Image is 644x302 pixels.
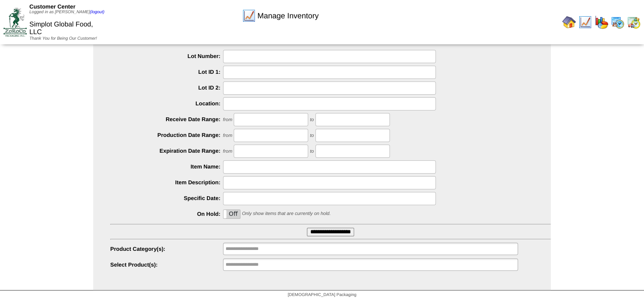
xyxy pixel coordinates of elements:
[110,163,223,170] label: Item Name:
[90,10,104,15] a: (logout)
[310,117,314,122] span: to
[3,8,27,36] img: ZoRoCo_Logo(Green%26Foil)%20jpg.webp
[627,15,641,29] img: calendarinout.gif
[310,149,314,154] span: to
[29,21,93,36] span: Simplot Global Food, LLC
[29,10,104,15] span: Logged in as [PERSON_NAME]
[110,132,223,138] label: Production Date Range:
[242,9,256,23] img: line_graph.gif
[258,12,319,20] span: Manage Inventory
[578,15,592,29] img: line_graph.gif
[562,15,576,29] img: home.gif
[223,210,240,218] label: Off
[595,15,608,29] img: graph.gif
[110,179,223,186] label: Item Description:
[110,100,223,107] label: Location:
[29,3,75,10] span: Customer Center
[110,84,223,91] label: Lot ID 2:
[223,149,232,154] span: from
[611,15,624,29] img: calendarprod.gif
[110,69,223,75] label: Lot ID 1:
[110,53,223,59] label: Lot Number:
[110,246,223,252] label: Product Category(s):
[223,133,232,138] span: from
[110,261,223,268] label: Select Product(s):
[110,148,223,154] label: Expiration Date Range:
[223,209,240,219] div: OnOff
[110,195,223,201] label: Specific Date:
[242,211,330,216] span: Only show items that are currently on hold.
[288,293,356,297] span: [DEMOGRAPHIC_DATA] Packaging
[223,117,232,122] span: from
[310,133,314,138] span: to
[110,211,223,217] label: On Hold:
[110,116,223,122] label: Receive Date Range:
[29,36,97,41] span: Thank You for Being Our Customer!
